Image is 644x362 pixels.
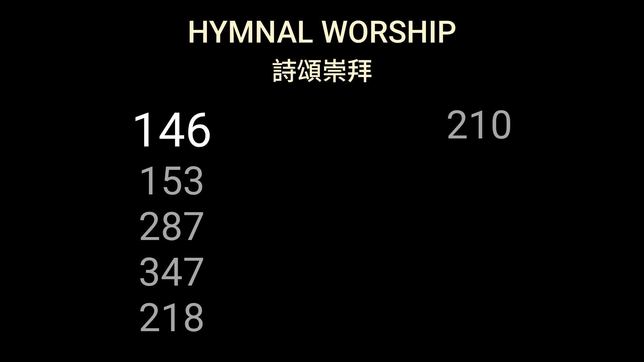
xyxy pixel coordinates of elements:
li: 153 [139,158,205,204]
li: 210 [446,102,513,148]
span: 詩頌崇拜 [272,51,372,87]
li: 347 [139,249,205,295]
span: Hymnal Worship [187,14,457,50]
li: 146 [131,102,212,158]
li: 218 [139,295,205,341]
li: 287 [139,204,205,249]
